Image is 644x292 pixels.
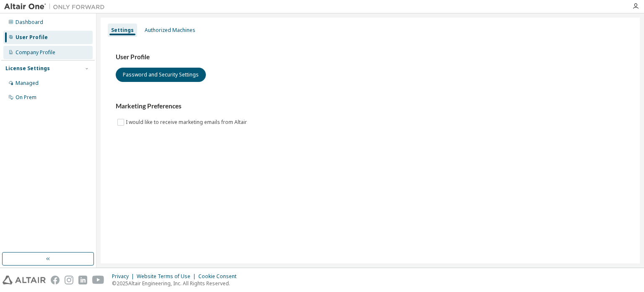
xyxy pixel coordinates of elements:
[126,117,249,127] label: I would like to receive marketing emails from Altair
[116,102,625,110] h3: Marketing Preferences
[16,80,39,87] div: Managed
[116,68,206,82] button: Password and Security Settings
[4,3,109,11] img: Altair One
[51,276,60,284] img: facebook.svg
[16,94,36,101] div: On Prem
[16,19,43,26] div: Dashboard
[116,53,625,61] h3: User Profile
[16,34,48,41] div: User Profile
[112,280,241,287] p: © 2025 Altair Engineering, Inc. All Rights Reserved.
[78,276,87,284] img: linkedin.svg
[65,276,73,284] img: instagram.svg
[3,276,46,284] img: altair_logo.svg
[145,27,195,34] div: Authorized Machines
[111,27,134,34] div: Settings
[198,273,241,280] div: Cookie Consent
[16,49,55,56] div: Company Profile
[137,273,198,280] div: Website Terms of Use
[5,65,50,72] div: License Settings
[112,273,137,280] div: Privacy
[92,276,104,284] img: youtube.svg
